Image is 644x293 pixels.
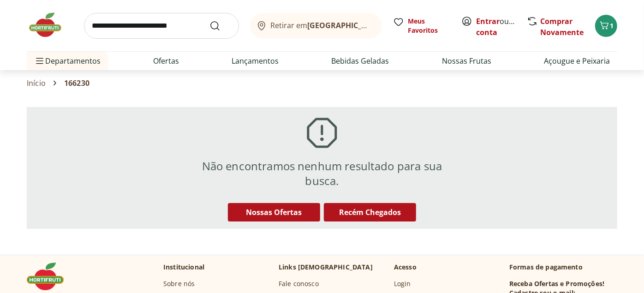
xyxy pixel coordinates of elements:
[324,203,416,221] button: Recém Chegados
[339,207,401,217] span: Recém Chegados
[153,55,179,66] a: Ofertas
[163,279,195,288] a: Sobre nós
[393,17,450,35] a: Meus Favoritos
[595,15,617,37] button: Carrinho
[540,16,584,37] a: Comprar Novamente
[107,54,148,60] div: Palavras-chave
[209,20,232,31] button: Submit Search
[84,13,239,39] input: search
[64,79,89,87] span: 166230
[394,263,417,272] p: Acesso
[15,24,22,31] img: website_grey.svg
[246,207,302,217] span: Nossas Ofertas
[279,263,373,272] p: Links [DEMOGRAPHIC_DATA]
[163,263,204,272] p: Institucional
[509,263,617,272] p: Formas de pagamento
[34,50,45,72] button: Menu
[509,279,604,288] h3: Receba Ofertas e Promoções!
[476,16,500,26] a: Entrar
[191,159,454,188] h2: Não encontramos nenhum resultado para sua busca.
[332,55,389,66] a: Bebidas Geladas
[394,279,411,288] a: Login
[27,79,46,87] a: Início
[15,15,22,22] img: logo_orange.svg
[34,50,101,72] span: Departamentos
[48,54,71,60] div: Domínio
[476,16,517,38] span: ou
[408,17,450,35] span: Meus Favoritos
[228,203,320,221] button: Nossas Ofertas
[476,16,527,37] a: Criar conta
[27,263,73,290] img: Hortifruti
[250,13,382,39] button: Retirar em[GEOGRAPHIC_DATA]/[GEOGRAPHIC_DATA]
[544,55,610,66] a: Açougue e Peixaria
[442,55,491,66] a: Nossas Frutas
[38,54,46,61] img: tab_domain_overview_orange.svg
[26,15,45,22] div: v 4.0.25
[271,21,373,30] span: Retirar em
[97,54,105,61] img: tab_keywords_by_traffic_grey.svg
[232,55,279,66] a: Lançamentos
[610,21,614,30] span: 1
[24,24,132,31] div: [PERSON_NAME]: [DOMAIN_NAME]
[27,11,73,39] img: Hortifruti
[308,20,463,30] b: [GEOGRAPHIC_DATA]/[GEOGRAPHIC_DATA]
[279,279,319,288] a: Fale conosco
